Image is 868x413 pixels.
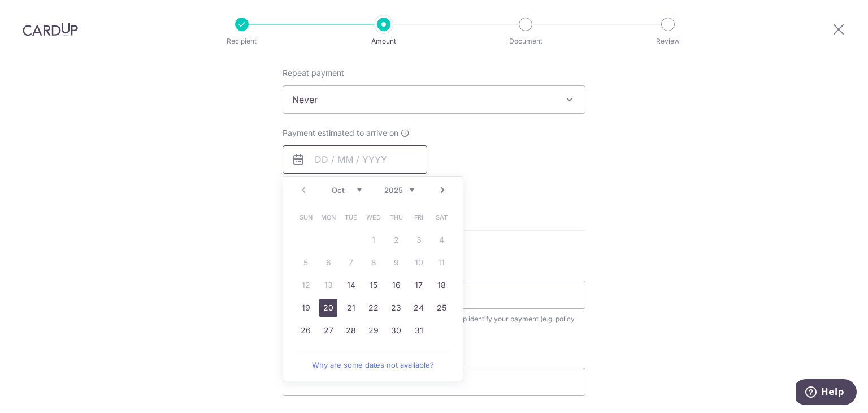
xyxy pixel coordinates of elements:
a: 31 [410,321,428,339]
a: 21 [342,299,360,317]
span: Never [283,85,585,114]
input: DD / MM / YYYY [283,145,427,174]
span: Thursday [387,208,405,226]
a: 16 [387,276,405,294]
span: Wednesday [364,208,383,226]
span: Never [283,86,585,113]
p: Recipient [200,36,284,47]
p: Document [484,36,567,47]
a: 23 [387,299,405,317]
a: 17 [410,276,428,294]
a: 24 [410,299,428,317]
p: Amount [342,36,426,47]
a: Next [436,183,449,197]
label: Repeat payment [283,67,344,79]
img: CardUp [23,23,78,36]
a: 27 [319,321,337,339]
a: 20 [319,299,337,317]
a: 19 [297,299,315,317]
span: Sunday [297,208,315,226]
a: Why are some dates not available? [297,354,449,376]
iframe: Opens a widget where you can find more information [796,379,857,407]
a: 26 [297,321,315,339]
a: 28 [342,321,360,339]
a: 18 [432,276,450,294]
a: 29 [364,321,383,339]
span: Monday [319,208,337,226]
span: Payment estimated to arrive on [283,127,398,139]
a: 14 [342,276,360,294]
a: 25 [432,299,450,317]
span: Saturday [432,208,450,226]
a: 30 [387,321,405,339]
a: 15 [364,276,383,294]
span: Friday [410,208,428,226]
span: Tuesday [342,208,360,226]
a: 22 [364,299,383,317]
p: Review [626,36,710,47]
